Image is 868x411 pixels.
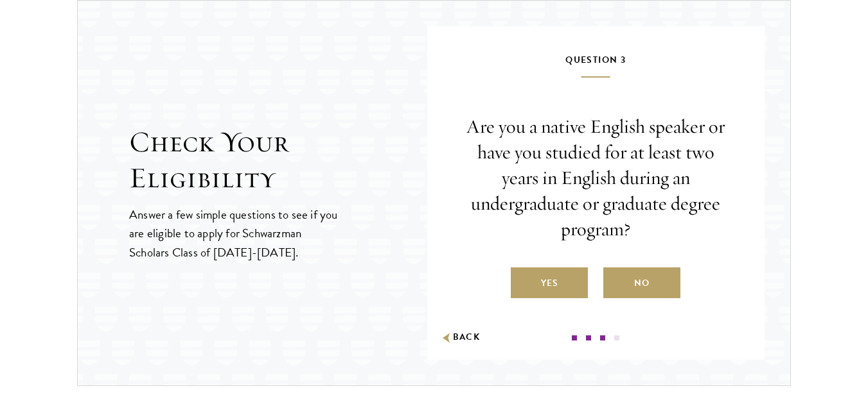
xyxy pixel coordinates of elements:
[129,205,339,261] p: Answer a few simple questions to see if you are eligible to apply for Schwarzman Scholars Class o...
[603,267,680,298] label: No
[466,114,727,242] p: Are you a native English speaker or have you studied for at least two years in English during an ...
[466,52,727,78] h5: Question 3
[129,124,427,196] h2: Check Your Eligibility
[511,267,588,298] label: Yes
[440,331,481,344] button: Back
